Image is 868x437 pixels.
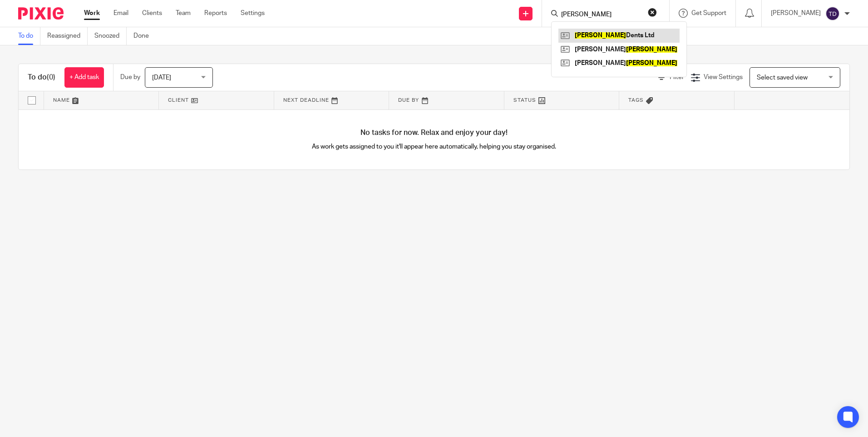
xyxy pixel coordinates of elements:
input: Search [560,11,642,19]
a: Reassigned [47,27,88,45]
h4: No tasks for now. Relax and enjoy your day! [19,128,849,138]
span: Get Support [691,10,726,16]
a: Settings [241,9,265,18]
button: Clear [648,8,657,17]
a: Done [133,27,156,45]
a: Reports [204,9,227,18]
span: View Settings [704,74,743,80]
a: Clients [142,9,162,18]
span: Tags [628,98,644,103]
h1: To do [28,73,55,82]
a: Work [84,9,100,18]
a: + Add task [64,67,104,88]
span: Select saved view [757,74,808,81]
span: [DATE] [152,74,171,81]
a: To do [18,27,40,45]
img: svg%3E [825,6,840,21]
p: [PERSON_NAME] [771,9,821,18]
a: Team [176,9,191,18]
a: Snoozed [94,27,127,45]
img: Pixie [18,7,64,20]
p: Due by [120,73,140,82]
span: (0) [47,74,55,81]
p: As work gets assigned to you it'll appear here automatically, helping you stay organised. [227,142,642,151]
a: Email [113,9,128,18]
span: Filter [670,74,684,80]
